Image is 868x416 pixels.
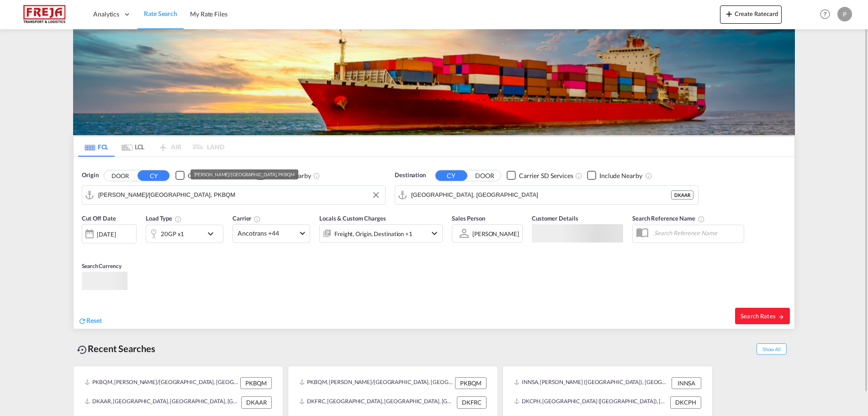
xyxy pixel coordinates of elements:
div: [DATE] [82,224,137,243]
button: CY [435,170,467,181]
md-icon: icon-chevron-down [429,228,440,239]
div: Help [817,6,837,23]
div: PKBQM, Muhammad Bin Qasim/Karachi, Pakistan, Indian Subcontinent, Asia Pacific [85,377,238,389]
div: P [837,7,852,21]
button: CY [138,170,169,181]
span: Help [817,6,833,22]
div: [PERSON_NAME] [472,230,519,237]
div: [DATE] [97,230,116,238]
div: PKBQM, Muhammad Bin Qasim/Karachi, Pakistan, Indian Subcontinent, Asia Pacific [299,377,453,389]
div: Recent Searches [73,338,159,359]
md-select: Sales Person: Philip Schnoor [471,227,520,240]
button: icon-plus 400-fgCreate Ratecard [720,5,782,24]
md-tab-item: LCL [115,137,151,157]
button: Search Ratesicon-arrow-right [735,308,790,324]
md-checkbox: Checkbox No Ink [256,171,311,180]
md-icon: icon-arrow-right [778,314,784,320]
div: Freight Origin Destination Factory Stuffing [334,227,413,240]
span: Search Currency [82,263,122,269]
div: PKBQM [240,377,272,389]
div: PKBQM [455,377,487,389]
span: Load Type [146,215,182,222]
button: Clear Input [369,188,383,202]
span: My Rate Files [190,10,228,18]
md-pagination-wrapper: Use the left and right arrow keys to navigate between tabs [78,137,224,157]
span: Search Reference Name [632,215,705,222]
input: Search by Port [411,188,671,202]
md-datepicker: Select [82,242,89,255]
md-checkbox: Checkbox No Ink [587,171,642,180]
span: Sales Person [452,215,485,222]
span: Customer Details [532,215,578,222]
span: Destination [395,171,426,180]
span: Locals & Custom Charges [319,215,386,222]
md-icon: Unchecked: Ignores neighbouring ports when fetching rates.Checked : Includes neighbouring ports w... [645,172,652,179]
md-icon: The selected Trucker/Carrierwill be displayed in the rate results If the rates are from another f... [254,216,261,223]
div: Origin DOOR CY Checkbox No InkUnchecked: Search for CY (Container Yard) services for all selected... [74,157,794,329]
div: 20GP x1icon-chevron-down [146,225,223,243]
div: Freight Origin Destination Factory Stuffingicon-chevron-down [319,224,443,242]
md-input-container: Muhammad Bin Qasim/Karachi, PKBQM [82,186,385,204]
md-icon: icon-backup-restore [77,344,88,355]
div: icon-refreshReset [78,316,102,326]
div: 20GP x1 [161,227,184,240]
div: DKAAR [671,190,693,200]
span: Origin [82,171,98,180]
img: LCL+%26+FCL+BACKGROUND.png [73,29,795,135]
button: DOOR [104,170,136,181]
div: DKFRC [457,396,487,408]
span: Show All [757,343,787,355]
md-icon: icon-chevron-down [205,228,221,239]
md-icon: Unchecked: Search for CY (Container Yard) services for all selected carriers.Checked : Search for... [575,172,582,179]
md-icon: icon-refresh [78,317,86,325]
span: Carrier [233,215,261,222]
span: Ancotrans +44 [238,229,297,238]
span: Rate Search [144,10,177,17]
md-input-container: Aarhus, DKAAR [395,186,698,204]
div: Carrier SD Services [188,171,242,180]
md-checkbox: Checkbox No Ink [507,171,573,180]
md-icon: Your search will be saved by the below given name [698,216,705,223]
div: INNSA [672,377,701,389]
div: Carrier SD Services [519,171,573,180]
input: Search by Port [98,188,381,202]
div: Include Nearby [599,171,642,180]
md-checkbox: Checkbox No Ink [175,171,242,180]
img: 586607c025bf11f083711d99603023e7.png [14,4,75,25]
md-tab-item: FCL [78,137,115,157]
md-icon: icon-plus 400-fg [724,8,735,19]
div: DKCPH [670,396,701,408]
span: Reset [86,316,102,324]
button: DOOR [469,170,501,181]
md-icon: Unchecked: Ignores neighbouring ports when fetching rates.Checked : Includes neighbouring ports w... [313,172,320,179]
span: Search Rates [741,312,784,320]
div: DKFRC, Fredericia, Denmark, Northern Europe, Europe [299,396,455,408]
div: DKCPH, Copenhagen (Kobenhavn), Denmark, Northern Europe, Europe [514,396,668,408]
div: [PERSON_NAME]/[GEOGRAPHIC_DATA], PKBQM [194,169,295,179]
div: INNSA, Jawaharlal Nehru (Nhava Sheva), India, Indian Subcontinent, Asia Pacific [514,377,669,389]
div: DKAAR [241,396,272,408]
md-icon: icon-information-outline [175,216,182,223]
input: Search Reference Name [650,226,744,240]
div: DKAAR, Aarhus, Denmark, Northern Europe, Europe [85,396,239,408]
span: Cut Off Date [82,215,116,222]
span: Analytics [93,10,119,19]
